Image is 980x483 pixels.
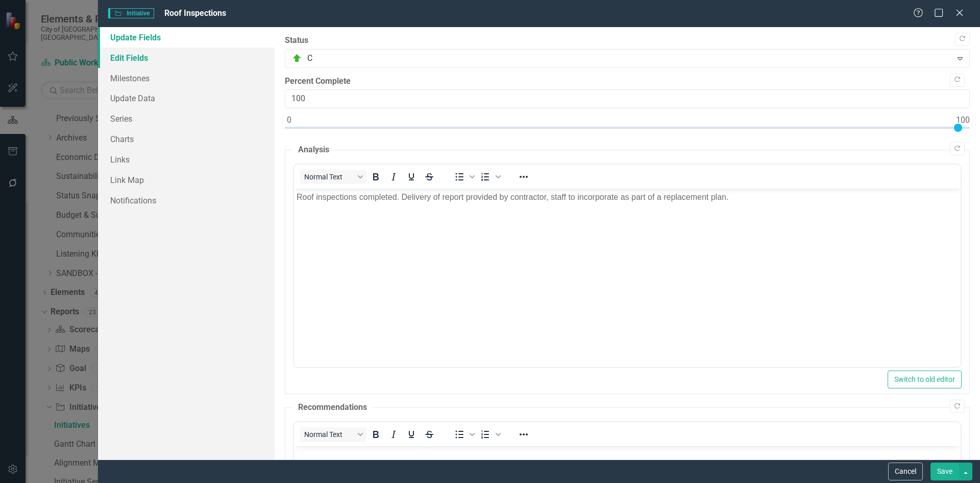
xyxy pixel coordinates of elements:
[98,149,275,170] a: Links
[451,427,476,442] div: Bullet list
[98,129,275,149] a: Charts
[367,427,384,442] button: Bold
[293,144,334,156] legend: Analysis
[98,27,275,48] a: Update Fields
[98,108,275,129] a: Series
[515,170,532,184] button: Reveal or hide additional toolbar items
[98,48,275,68] a: Edit Fields
[300,427,366,442] button: Block Normal Text
[888,463,923,480] button: Cancel
[403,170,420,184] button: Underline
[385,170,402,184] button: Italic
[304,430,354,439] span: Normal Text
[515,427,532,442] button: Reveal or hide additional toolbar items
[300,170,366,184] button: Block Normal Text
[285,76,970,87] label: Percent Complete
[304,173,354,181] span: Normal Text
[98,190,275,211] a: Notifications
[477,170,502,184] div: Numbered list
[930,463,959,480] button: Save
[403,427,420,442] button: Underline
[293,402,372,413] legend: Recommendations
[164,8,226,18] span: Roof Inspections
[98,88,275,108] a: Update Data
[294,189,961,367] iframe: Rich Text Area
[421,427,438,442] button: Strikethrough
[285,35,970,47] label: Status
[108,8,154,18] span: Initiative
[98,170,275,190] a: Link Map
[477,427,502,442] div: Numbered list
[421,170,438,184] button: Strikethrough
[451,170,476,184] div: Bullet list
[888,371,962,388] button: Switch to old editor
[367,170,384,184] button: Bold
[385,427,402,442] button: Italic
[98,68,275,88] a: Milestones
